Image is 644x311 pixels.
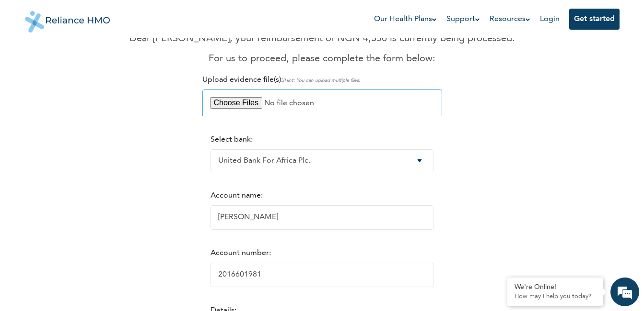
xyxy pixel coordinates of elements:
a: Resources [490,13,530,25]
img: Reliance HMO's Logo [25,4,110,33]
label: Account number: [211,249,271,257]
p: Dear [PERSON_NAME], your reimbursement of NGN 4,350 is currently being processed. [129,32,515,46]
a: Support [446,13,480,25]
div: We're Online! [515,283,596,291]
label: Upload evidence file(s): [202,76,360,84]
label: Account name: [211,192,263,200]
a: Login [540,15,560,23]
a: Our Health Plans [374,13,437,25]
button: Get started [569,9,620,30]
span: (Hint: You can upload multiple files) [283,78,360,83]
p: For us to proceed, please complete the form below: [129,52,515,66]
p: How may I help you today? [515,293,596,300]
label: Select bank: [211,136,253,144]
